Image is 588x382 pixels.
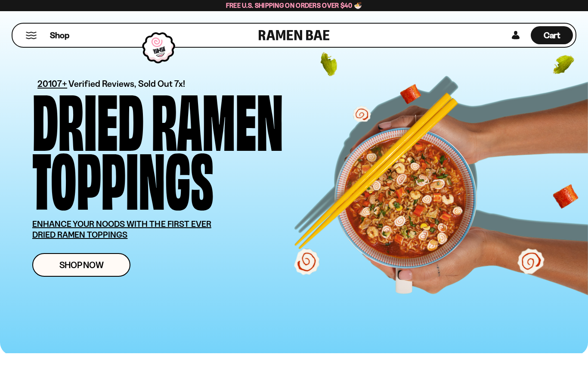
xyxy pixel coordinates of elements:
span: Free U.S. Shipping on Orders over $40 🍜 [226,1,362,9]
div: Ramen [152,88,283,147]
a: Cart [531,24,573,47]
span: Cart [544,30,560,40]
a: Shop [50,26,69,44]
u: ENHANCE YOUR NOODS WITH THE FIRST EVER DRIED RAMEN TOPPINGS [32,219,211,240]
div: Toppings [32,147,214,206]
div: Dried [32,88,144,147]
a: Shop Now [32,253,130,277]
button: Mobile Menu Trigger [25,32,37,39]
span: Shop Now [59,260,104,269]
span: Shop [50,30,69,41]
